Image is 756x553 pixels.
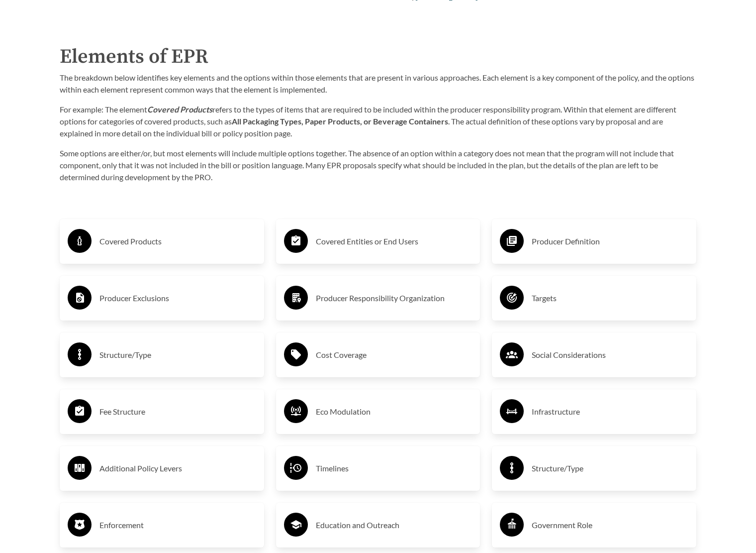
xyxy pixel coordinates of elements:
[60,147,696,183] p: Some options are either/or, but most elements will include multiple options together. The absence...
[99,233,256,249] h3: Covered Products
[99,460,256,476] h3: Additional Policy Levers
[532,404,688,420] h3: Infrastructure
[532,517,688,533] h3: Government Role
[99,347,256,363] h3: Structure/Type
[316,517,472,533] h3: Education and Outreach
[316,460,472,476] h3: Timelines
[316,290,472,306] h3: Producer Responsibility Organization
[532,290,688,306] h3: Targets
[147,105,212,114] strong: Covered Products
[232,116,448,126] strong: All Packaging Types, Paper Products, or Beverage Containers
[532,347,688,363] h3: Social Considerations
[316,233,472,249] h3: Covered Entities or End Users
[532,460,688,476] h3: Structure/Type
[99,290,256,306] h3: Producer Exclusions
[60,104,696,139] p: For example: The element refers to the types of items that are required to be included within the...
[99,517,256,533] h3: Enforcement
[60,72,696,96] p: The breakdown below identifies key elements and the options within those elements that are presen...
[316,404,472,420] h3: Eco Modulation
[99,404,256,420] h3: Fee Structure
[60,42,696,72] h2: Elements of EPR
[316,347,472,363] h3: Cost Coverage
[532,233,688,249] h3: Producer Definition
